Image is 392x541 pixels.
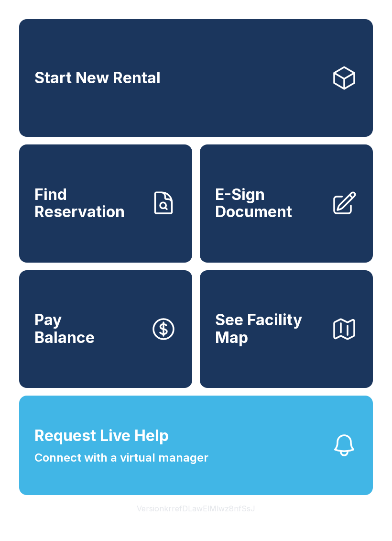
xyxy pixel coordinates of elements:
button: Request Live HelpConnect with a virtual manager [19,396,373,495]
span: Pay Balance [34,311,95,346]
span: See Facility Map [215,311,323,346]
span: Request Live Help [34,424,169,447]
a: E-Sign Document [200,144,373,262]
button: VersionkrrefDLawElMlwz8nfSsJ [129,495,263,522]
a: Find Reservation [19,144,192,262]
button: See Facility Map [200,270,373,388]
button: PayBalance [19,270,192,388]
a: Start New Rental [19,19,373,137]
span: Find Reservation [34,186,142,221]
span: Connect with a virtual manager [34,449,208,466]
span: E-Sign Document [215,186,323,221]
span: Start New Rental [34,69,161,87]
